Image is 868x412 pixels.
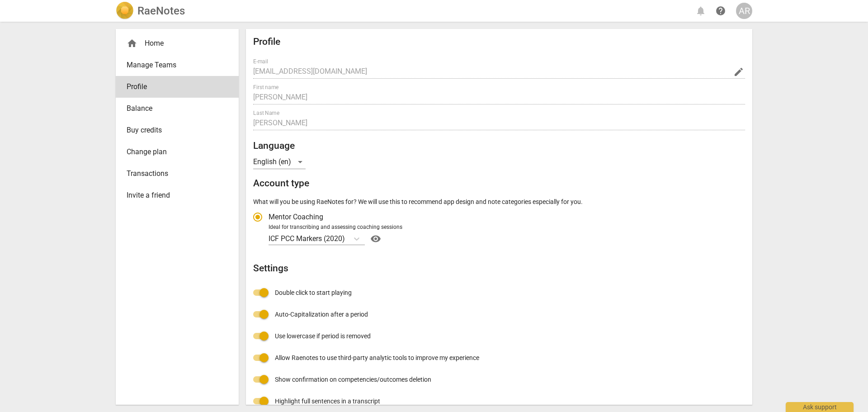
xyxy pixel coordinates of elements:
span: Show confirmation on competencies/outcomes deletion [275,375,431,384]
p: ICF PCC Markers (2020) [269,233,345,244]
span: help [715,5,726,16]
div: Account type [253,206,745,246]
label: Last Name [253,110,279,116]
a: Balance [116,98,239,119]
h2: Profile [253,36,745,47]
span: home [127,38,137,49]
div: Ask support [786,402,854,412]
h2: RaeNotes [137,5,185,17]
h2: Settings [253,263,745,274]
a: Transactions [116,163,239,185]
p: What will you be using RaeNotes for? We will use this to recommend app design and note categories... [253,197,745,207]
a: Invite a friend [116,185,239,206]
div: Home [127,38,221,49]
div: Ideal for transcribing and assessing coaching sessions [269,223,742,232]
div: English (en) [253,155,306,169]
span: Buy credits [127,125,221,136]
span: Auto-Capitalization after a period [275,310,368,319]
span: Manage Teams [127,60,221,71]
span: Balance [127,103,221,114]
a: Buy credits [116,119,239,141]
span: Highlight full sentences in a transcript [275,397,380,406]
img: Logo [116,2,134,20]
span: Change plan [127,147,221,157]
input: Ideal for transcribing and assessing coaching sessionsICF PCC Markers (2020)Help [346,234,348,243]
span: Double click to start playing [275,288,352,298]
h2: Account type [253,178,745,189]
span: Use lowercase if period is removed [275,331,371,341]
span: Profile [127,81,221,92]
span: Mentor Coaching [269,212,323,222]
span: visibility [368,233,383,244]
button: Help [368,232,383,246]
span: Transactions [127,168,221,179]
a: Help [365,232,383,246]
span: Allow Raenotes to use third-party analytic tools to improve my experience [275,353,479,363]
a: Change plan [116,141,239,163]
span: edit [733,66,744,77]
div: Home [116,33,239,54]
button: Change Email [732,66,745,78]
h2: Language [253,140,745,152]
label: E-mail [253,59,268,64]
button: AR [736,3,752,19]
a: LogoRaeNotes [116,2,185,20]
a: Profile [116,76,239,98]
a: Help [712,3,729,19]
a: Manage Teams [116,54,239,76]
label: First name [253,85,278,90]
span: Invite a friend [127,190,221,201]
